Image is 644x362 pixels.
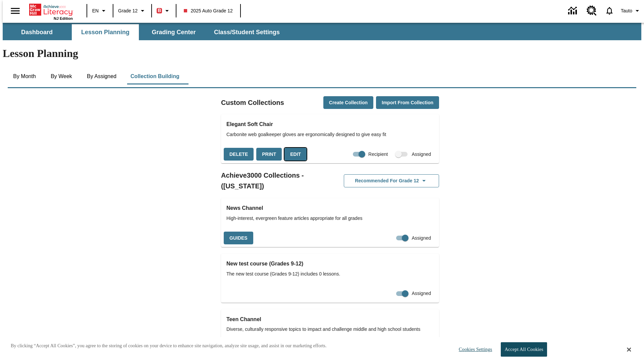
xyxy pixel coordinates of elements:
div: Home [29,2,73,20]
button: Class/Student Settings [209,24,285,40]
button: Delete [224,148,254,161]
h3: Teen Channel [226,315,434,324]
button: Dashboard [3,24,70,40]
button: Guides [224,232,253,245]
span: Grade 12 [118,7,138,14]
a: Notifications [601,2,618,19]
span: B [158,6,161,15]
span: EN [92,7,99,14]
button: Open side menu [5,1,25,21]
a: Data Center [564,2,583,20]
span: Class/Student Settings [214,28,280,36]
span: The new test course (Grades 9-12) includes 0 lessons. [226,270,434,278]
button: Profile/Settings [618,5,644,17]
span: Assigned [412,290,431,297]
div: SubNavbar [3,23,641,40]
button: Edit [284,148,307,161]
button: Collection Building [125,68,185,84]
button: Grading Center [140,24,207,40]
a: Resource Center, Will open in new tab [583,2,601,20]
span: Assigned [412,151,431,158]
span: Tauto [621,7,632,14]
button: Print, will open in a new window [256,148,282,161]
button: Import from Collection [376,96,439,109]
button: By Month [8,68,41,84]
span: Dashboard [21,28,53,36]
span: Lesson Planning [81,28,129,36]
span: 2025 Auto Grade 12 [184,7,232,14]
h3: Elegant Soft Chair [226,120,434,129]
h2: Achieve3000 Collections - ([US_STATE]) [221,170,330,191]
button: By Assigned [82,68,122,84]
button: Cookies Settings [453,343,495,356]
span: Grading Center [152,28,196,36]
button: Close [627,347,631,353]
span: Recipient [368,151,388,158]
p: By clicking “Accept All Cookies”, you agree to the storing of cookies on your device to enhance s... [11,343,327,349]
button: Lesson Planning [72,24,139,40]
span: NJ Edition [54,16,73,20]
span: Assigned [412,235,431,242]
button: Create Collection [323,96,373,109]
span: Diverse, culturally responsive topics to impact and challenge middle and high school students [226,326,434,333]
div: SubNavbar [3,24,286,40]
button: Grade: Grade 12, Select a grade [115,5,149,17]
a: Home [29,3,73,16]
h3: News Channel [226,203,434,213]
h3: New test course (Grades 9-12) [226,259,434,268]
h2: Custom Collections [221,97,284,108]
button: By Week [45,68,78,84]
span: High-interest, evergreen feature articles appropriate for all grades [226,215,434,222]
span: Carbonite web goalkeeper gloves are ergonomically designed to give easy fit [226,131,434,138]
h1: Lesson Planning [3,47,641,60]
button: Recommended for Grade 12 [344,174,439,187]
button: Language: EN, Select a language [89,5,111,17]
button: Accept All Cookies [501,342,547,357]
button: Boost Class color is red. Change class color [154,5,174,17]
